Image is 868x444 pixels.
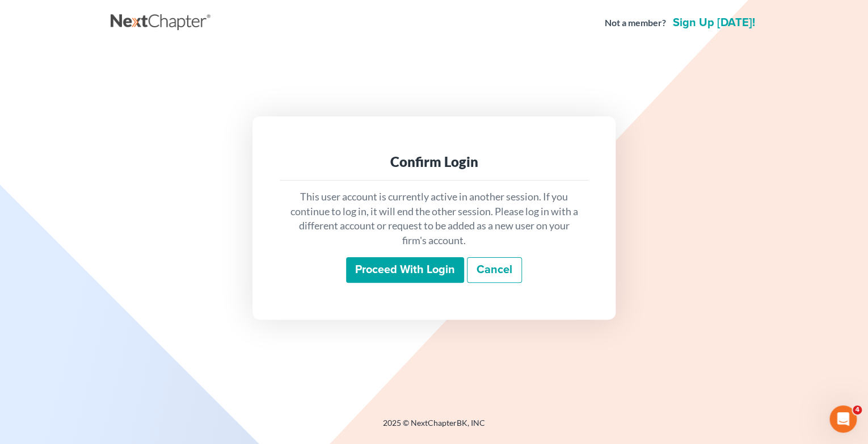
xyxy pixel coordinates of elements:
[346,257,464,283] input: Proceed with login
[853,405,862,414] span: 4
[671,17,757,28] a: Sign up [DATE]!
[829,405,857,433] iframe: Intercom live chat
[289,190,579,248] p: This user account is currently active in another session. If you continue to log in, it will end ...
[111,417,757,438] div: 2025 © NextChapterBK, INC
[467,257,522,283] a: Cancel
[605,16,666,30] strong: Not a member?
[289,153,579,171] div: Confirm Login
